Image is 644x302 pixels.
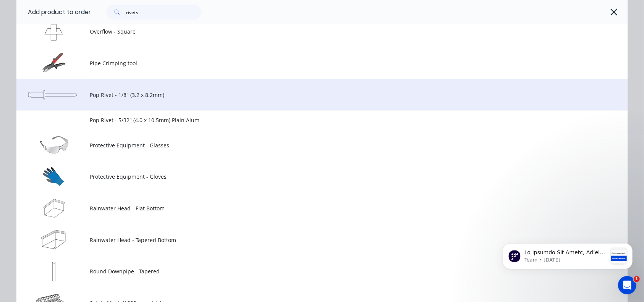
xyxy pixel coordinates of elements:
[90,236,520,244] span: Rainwater Head - Tapered Bottom
[90,59,520,67] span: Pipe Crimping tool
[90,173,520,181] span: Protective Equipment - Gloves
[90,116,520,124] span: Pop Rivet - 5/32" (4.0 x 10.5mm) Plain Alum
[126,5,202,20] input: Search...
[90,27,520,36] span: Overflow - Square
[90,268,520,276] span: Round Downpipe - Tapered
[634,276,640,282] span: 1
[90,91,520,99] span: Pop Rivet - 1/8" (3.2 x 8.2mm)
[491,228,644,281] iframe: Intercom notifications message
[618,276,636,294] iframe: Intercom live chat
[90,205,520,213] span: Rainwater Head - Flat Bottom
[90,141,520,149] span: Protective Equipment - Glasses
